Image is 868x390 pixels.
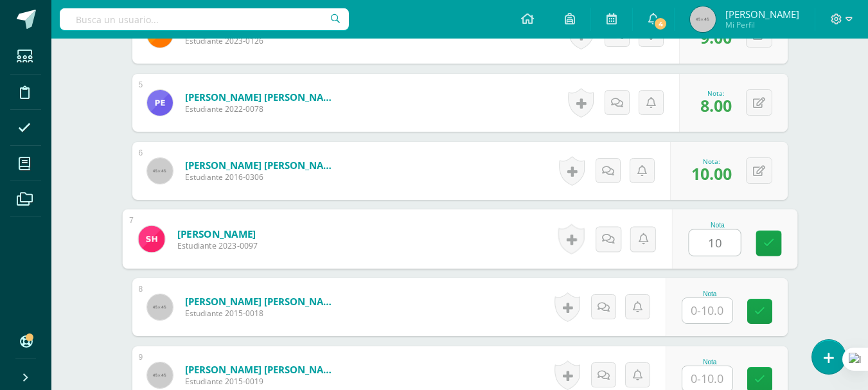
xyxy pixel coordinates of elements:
a: [PERSON_NAME] [PERSON_NAME] [185,295,339,308]
span: 8.00 [700,94,732,116]
input: 0-10.0 [682,298,732,323]
span: Estudiante 2023-0097 [177,240,258,252]
img: 45x45 [147,362,173,388]
span: 10.00 [691,163,732,184]
a: [PERSON_NAME] [PERSON_NAME] [185,91,339,103]
span: 4 [653,17,668,31]
div: Nota [688,222,747,229]
img: 4f9648935e8279469172af1a4167bad9.png [138,226,164,252]
a: [PERSON_NAME] [PERSON_NAME] [185,363,339,376]
div: Nota [682,359,738,366]
input: 0-10.0 [689,230,740,256]
img: 45x45 [147,294,173,320]
div: Nota: [691,157,732,166]
img: db6b8c56d62c898874b953031725c6f0.png [147,90,173,116]
a: [PERSON_NAME] [PERSON_NAME] [185,159,339,172]
span: Mi Perfil [725,19,799,30]
span: Estudiante 2016-0306 [185,172,339,182]
span: Estudiante 2023-0126 [185,35,339,46]
img: 45x45 [147,158,173,184]
span: Estudiante 2022-0078 [185,103,339,114]
div: Nota: [700,89,732,98]
img: 45x45 [690,6,716,32]
span: Estudiante 2015-0018 [185,308,339,319]
a: [PERSON_NAME] [177,227,258,240]
div: Nota [682,290,738,297]
span: Estudiante 2015-0019 [185,376,339,387]
span: [PERSON_NAME] [725,8,799,21]
input: Busca un usuario... [60,8,349,30]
